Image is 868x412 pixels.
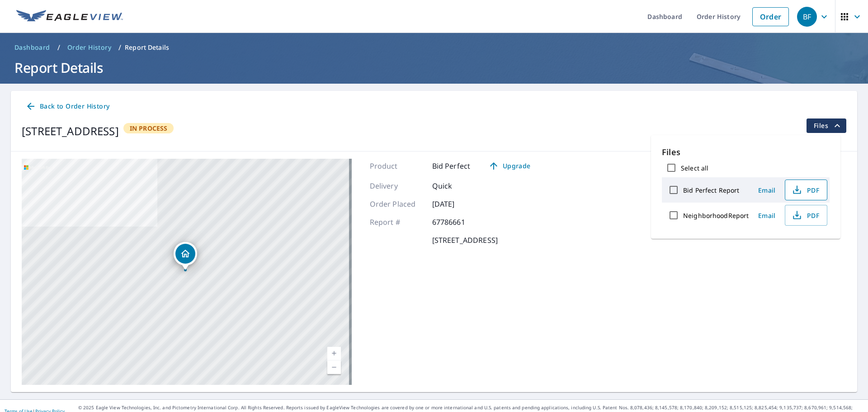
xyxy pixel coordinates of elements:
span: PDF [791,185,820,195]
nav: breadcrumb [11,40,857,55]
button: PDF [785,205,827,226]
a: Back to Order History [22,98,113,115]
button: Email [752,183,781,197]
span: Back to Order History [25,101,109,112]
p: 67786661 [432,217,486,227]
p: [DATE] [432,199,486,209]
span: Email [756,186,778,194]
label: Select all [681,164,708,172]
p: Report # [370,217,424,227]
div: [STREET_ADDRESS] [22,123,119,139]
a: Dashboard [11,40,54,55]
button: Email [752,208,781,223]
span: Email [756,211,778,220]
span: Upgrade [486,161,532,171]
a: Current Level 17, Zoom Out [327,360,341,374]
p: Quick [432,180,486,191]
label: NeighborhoodReport [683,211,749,220]
p: Order Placed [370,199,424,209]
button: PDF [785,180,827,200]
div: BF [797,7,817,27]
button: filesDropdownBtn-67786661 [806,118,846,133]
img: EV Logo [16,10,123,24]
label: Bid Perfect Report [683,186,739,194]
a: Order [752,7,789,26]
p: Bid Perfect [432,161,471,171]
li: / [57,42,60,53]
p: Product [370,161,424,171]
a: Current Level 17, Zoom In [327,347,341,360]
span: PDF [791,210,820,221]
span: Dashboard [14,43,50,52]
li: / [118,42,121,53]
span: Files [814,120,843,131]
a: Upgrade [481,159,538,173]
h1: Report Details [11,58,857,77]
a: Order History [64,40,115,55]
div: Dropped pin, building 1, Residential property, 7162 Montevista Dr SE Auburn, WA 98092 [174,242,197,270]
p: Delivery [370,180,424,191]
p: Files [662,146,830,158]
span: Order History [67,43,111,52]
span: In Process [124,124,173,133]
p: [STREET_ADDRESS] [432,235,498,246]
p: Report Details [125,43,169,52]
